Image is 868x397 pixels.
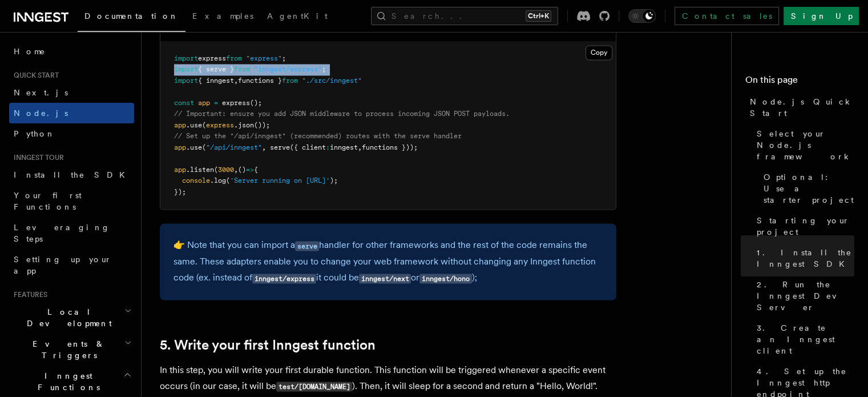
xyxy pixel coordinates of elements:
span: }); [174,188,186,196]
span: Your first Functions [14,191,82,211]
span: "/api/inngest" [206,143,262,151]
span: functions } [238,77,282,85]
a: Starting your project [752,210,854,242]
span: functions })); [362,143,418,151]
span: () [238,166,246,174]
code: inngest/next [359,274,411,283]
code: serve [295,241,319,251]
span: ); [330,177,338,185]
span: app [174,166,186,174]
button: Copy [586,45,612,60]
span: Examples [192,11,253,21]
span: from [226,54,242,62]
span: { serve } [198,65,234,73]
a: 1. Install the Inngest SDK [752,242,854,274]
span: Python [14,129,55,138]
span: : [326,143,330,151]
h4: On this page [745,73,854,91]
span: (); [250,99,262,107]
span: ( [202,143,206,151]
span: 1. Install the Inngest SDK [757,247,854,270]
span: , [358,143,362,151]
span: express [198,54,226,62]
span: , [262,143,266,151]
span: app [198,99,210,107]
span: Local Development [9,306,124,329]
span: Next.js [14,88,68,97]
a: Python [9,123,134,144]
code: test/[DOMAIN_NAME] [276,382,352,391]
a: Node.js [9,103,134,123]
span: app [174,121,186,129]
span: from [234,65,250,73]
span: console [182,177,210,185]
span: express [206,121,234,129]
span: import [174,54,198,62]
a: Optional: Use a starter project [759,167,854,210]
span: ()); [254,121,270,129]
a: Leveraging Steps [9,217,134,249]
a: Documentation [78,3,185,32]
span: Inngest tour [9,153,64,162]
span: Features [9,290,47,299]
span: => [246,166,254,174]
span: , [234,166,238,174]
a: Setting up your app [9,249,134,281]
span: ; [282,54,286,62]
span: ( [214,166,218,174]
a: Your first Functions [9,185,134,217]
a: serve [295,239,319,250]
span: 2. Run the Inngest Dev Server [757,279,854,313]
span: ( [202,121,206,129]
span: "inngest/express" [254,65,322,73]
code: inngest/hono [419,274,471,283]
span: AgentKit [267,11,328,21]
span: const [174,99,194,107]
a: Node.js Quick Start [745,91,854,123]
span: Events & Triggers [9,338,124,361]
span: app [174,143,186,151]
button: Search...Ctrl+K [371,7,558,25]
span: Documentation [84,11,179,21]
a: 5. Write your first Inngest function [160,336,376,352]
a: Select your Node.js framework [752,123,854,167]
span: from [282,77,298,85]
span: 3000 [218,166,234,174]
span: .json [234,121,254,129]
span: Node.js [14,109,68,118]
span: 'Server running on [URL]' [230,177,330,185]
span: inngest [330,143,358,151]
span: .use [186,121,202,129]
p: In this step, you will write your first durable function. This function will be triggered wheneve... [160,362,616,394]
span: Inngest Functions [9,370,123,393]
span: { inngest [198,77,234,85]
span: Starting your project [757,215,854,238]
span: express [222,99,250,107]
span: Install the SDK [14,170,132,179]
span: Node.js Quick Start [750,96,854,119]
p: 👉 Note that you can import a handler for other frameworks and the rest of the code remains the sa... [173,237,603,286]
span: Quick start [9,71,59,80]
span: ( [226,177,230,185]
span: , [234,77,238,85]
span: Setting up your app [14,255,112,275]
span: import [174,77,198,85]
a: Home [9,41,134,62]
kbd: Ctrl+K [526,10,551,22]
span: .log [210,177,226,185]
span: serve [270,143,290,151]
a: 2. Run the Inngest Dev Server [752,274,854,318]
button: Toggle dark mode [628,9,656,23]
button: Local Development [9,302,134,334]
span: Select your Node.js framework [757,128,854,162]
a: Contact sales [675,7,779,25]
span: .listen [186,166,214,174]
span: Optional: Use a starter project [764,171,854,206]
a: 3. Create an Inngest client [752,318,854,361]
span: // Set up the "/api/inngest" (recommended) routes with the serve handler [174,132,462,140]
span: ; [322,65,326,73]
a: Install the SDK [9,165,134,185]
code: ./index.ts [169,26,209,34]
a: Next.js [9,82,134,103]
code: inngest/express [252,274,316,283]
